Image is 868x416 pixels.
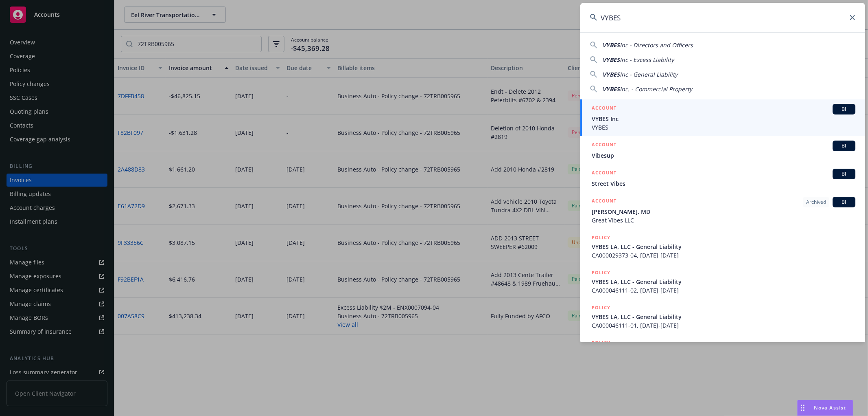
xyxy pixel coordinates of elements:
[836,142,852,150] span: BI
[798,400,808,416] div: Drag to move
[620,41,693,49] span: Inc - Directors and Officers
[592,233,610,242] h5: POLICY
[592,169,617,178] h5: ACCOUNT
[592,321,855,330] span: CA000046111-01, [DATE]-[DATE]
[592,207,855,216] span: [PERSON_NAME], MD
[602,41,620,49] span: VYBES
[592,286,855,295] span: CA000046111-02, [DATE]-[DATE]
[602,70,620,78] span: VYBES
[580,99,865,136] a: ACCOUNTBIVYBES IncVYBES
[836,106,852,113] span: BI
[592,123,855,132] span: VYBES
[592,151,855,160] span: Vibesup
[592,141,617,150] h5: ACCOUNT
[580,264,865,299] a: POLICYVYBES LA, LLC - General LiabilityCA000046111-02, [DATE]-[DATE]
[580,3,865,32] input: Search...
[602,85,620,93] span: VYBES
[592,179,855,188] span: Street Vibes
[836,170,852,178] span: BI
[797,400,853,416] button: Nova Assist
[580,229,865,264] a: POLICYVYBES LA, LLC - General LiabilityCA000029373-04, [DATE]-[DATE]
[580,334,865,369] a: POLICY
[592,197,617,207] h5: ACCOUNT
[592,242,855,251] span: VYBES LA, LLC - General Liability
[592,304,610,312] h5: POLICY
[592,339,610,347] h5: POLICY
[602,56,620,64] span: VYBES
[592,104,617,114] h5: ACCOUNT
[580,192,865,229] a: ACCOUNTArchivedBI[PERSON_NAME], MDGreat Vibes LLC
[814,404,846,411] span: Nova Assist
[620,85,692,93] span: Inc. - Commercial Property
[592,114,855,123] span: VYBES Inc
[620,70,678,78] span: Inc - General Liability
[620,56,674,64] span: Inc - Excess Liability
[592,269,610,277] h5: POLICY
[592,251,855,260] span: CA000029373-04, [DATE]-[DATE]
[580,299,865,334] a: POLICYVYBES LA, LLC - General LiabilityCA000046111-01, [DATE]-[DATE]
[592,216,855,225] span: Great Vibes LLC
[580,136,865,164] a: ACCOUNTBIVibesup
[592,313,855,321] span: VYBES LA, LLC - General Liability
[592,277,855,286] span: VYBES LA, LLC - General Liability
[806,198,826,206] span: Archived
[580,164,865,192] a: ACCOUNTBIStreet Vibes
[836,198,852,206] span: BI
